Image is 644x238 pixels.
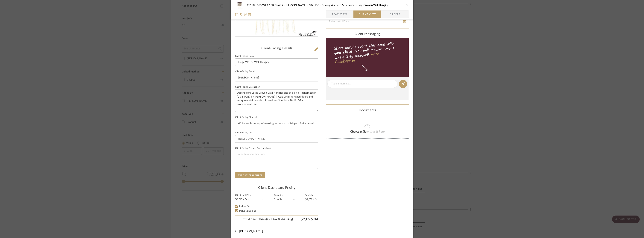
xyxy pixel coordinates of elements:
div: X [262,197,263,201]
span: 107/108 - Primary Vestibule & Bedroom [309,4,358,7]
div: $1,912.50 [305,198,318,201]
input: Enter Client-Facing Brand [235,74,318,81]
div: Client Dashboard Pricing [235,186,318,190]
span: Orders [385,10,405,18]
label: Client-Facing Name [235,55,254,57]
img: 940ae93b-95d6-4a26-ae85-2fbdfecb5b63_48x40.jpg [235,1,244,9]
span: Include Shipping [239,210,256,212]
div: client Messaging [326,32,409,36]
span: or drag it here. [366,130,385,133]
button: close [405,4,409,7]
label: Quantity [274,194,283,196]
label: Client-Facing Description [235,86,260,88]
span: Include Tax [239,205,250,207]
span: $2,096.04 [293,217,318,222]
input: Enter Client-Facing Item Name [235,58,318,66]
span: 25120 - 378 WEA 12B Phase 2 - [PERSON_NAME] [247,4,309,7]
img: Remove from project [248,13,251,16]
span: Large Woven Wall Hanging [358,4,389,7]
button: Export Tearsheet [235,172,265,178]
input: Enter item dimensions [235,120,318,127]
div: = [293,197,295,201]
div: $1,912.50 [235,198,251,201]
span: (incl. tax & shipping) [266,217,293,222]
label: Client Unit Price [235,194,251,196]
span: Total Client Price [235,217,293,222]
span: [PERSON_NAME] [239,230,263,233]
label: Client-Facing Product Specifications [235,147,271,149]
div: 1 Each [274,198,283,201]
span: Client View [359,10,376,18]
label: Subtotal [305,194,318,196]
label: Client-Facing URL [235,132,253,134]
input: Enter Install Date [326,18,409,25]
input: Enter item URL [235,135,318,143]
label: Client-Facing Brand [235,71,255,72]
div: Share details about this item with your client. You will receive emails when they respond! [325,40,409,66]
div: Client-Facing Details [235,46,318,51]
span: Choose a file [350,130,366,133]
label: Client-Facing Dimensions [235,116,260,118]
span: Team View [332,10,347,18]
div: Documents [326,108,409,113]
